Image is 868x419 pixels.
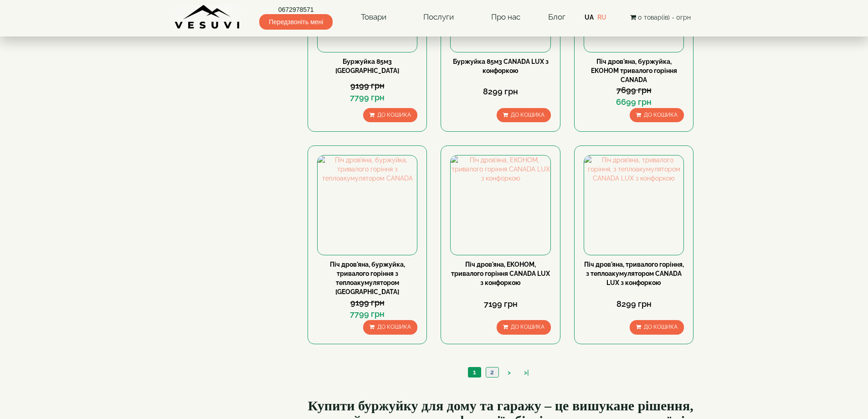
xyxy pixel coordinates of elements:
[584,298,684,310] div: 8299 грн
[473,368,476,376] span: 1
[450,86,550,98] div: 8299 грн
[317,308,417,320] div: 7799 грн
[450,298,550,310] div: 7199 грн
[486,367,498,377] a: 2
[330,261,405,295] a: Піч дров'яна, буржуйка, тривалого горіння з теплоакумулятором [GEOGRAPHIC_DATA]
[259,5,333,14] a: 0672978571
[584,261,684,286] a: Піч дров'яна, тривалого горіння, з теплоакумулятором CANADA LUX з конфоркою
[451,261,550,286] a: Піч дров'яна, ЕКОНОМ, тривалого горіння CANADA LUX з конфоркою
[585,14,594,21] a: UA
[451,155,550,255] img: Піч дров'яна, ЕКОНОМ, тривалого горіння CANADA LUX з конфоркою
[511,112,544,118] span: До кошика
[638,14,691,21] span: 0 товар(ів) - 0грн
[175,5,241,30] img: Завод VESUVI
[317,92,417,103] div: 7799 грн
[584,96,684,108] div: 6699 грн
[335,58,399,74] a: Буржуйка 85м3 [GEOGRAPHIC_DATA]
[511,324,544,330] span: До кошика
[318,155,417,255] img: Піч дров'яна, буржуйка, тривалого горіння з теплоакумулятором CANADA
[482,7,529,28] a: Про нас
[627,12,693,22] button: 0 товар(ів) - 0грн
[352,7,395,28] a: Товари
[591,58,677,83] a: Піч дров'яна, буржуйка, ЕКОНОМ тривалого горіння CANADA
[317,297,417,309] div: 9199 грн
[548,12,565,21] a: Блог
[630,320,684,334] button: До кошика
[630,108,684,122] button: До кошика
[644,112,678,118] span: До кошика
[377,324,411,330] span: До кошика
[317,80,417,92] div: 9199 грн
[584,155,683,255] img: Піч дров'яна, тривалого горіння, з теплоакумулятором CANADA LUX з конфоркою
[519,368,534,378] a: >|
[497,320,551,334] button: До кошика
[644,324,678,330] span: До кошика
[597,14,606,21] a: RU
[584,84,684,96] div: 7699 грн
[414,7,463,28] a: Послуги
[377,112,411,118] span: До кошика
[259,14,333,30] span: Передзвоніть мені
[453,58,549,74] a: Буржуйка 85м3 CANADA LUX з конфоркою
[503,368,515,378] a: >
[497,108,551,122] button: До кошика
[363,320,417,334] button: До кошика
[363,108,417,122] button: До кошика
